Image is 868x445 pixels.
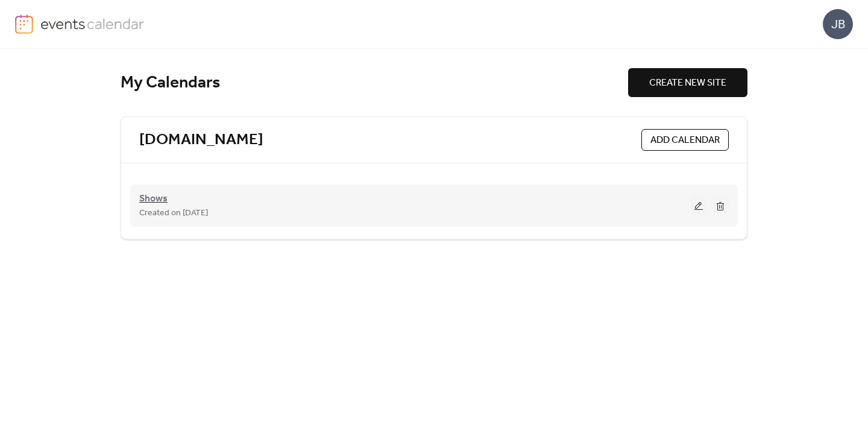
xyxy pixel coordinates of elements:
button: ADD CALENDAR [641,129,729,151]
a: Shows [139,195,168,203]
div: JB [823,9,853,39]
span: Shows [139,192,168,206]
button: CREATE NEW SITE [628,68,747,97]
img: logo-type [40,14,145,33]
span: CREATE NEW SITE [649,76,726,90]
div: My Calendars [121,72,628,93]
span: ADD CALENDAR [650,133,720,148]
img: logo [15,14,33,34]
span: Created on [DATE] [139,206,208,221]
a: [DOMAIN_NAME] [139,130,263,150]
